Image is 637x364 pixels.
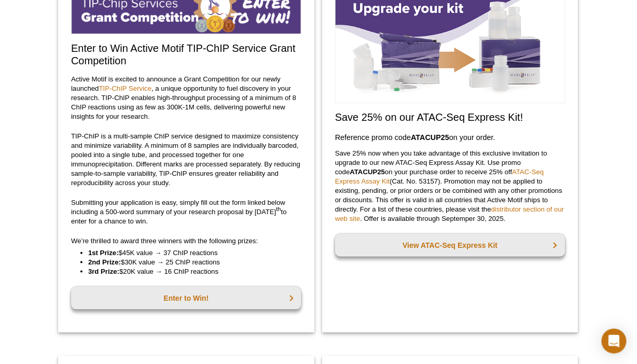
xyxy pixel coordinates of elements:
[88,248,291,258] li: $45K value → 37 ChIP reactions
[88,268,119,275] strong: 3rd Prize:
[335,131,565,144] h3: Reference promo code on your order.
[335,234,565,257] a: View ATAC-Seq Express Kit
[71,236,301,246] p: We’re thrilled to award three winners with the following prizes:
[276,206,281,212] sup: th
[602,329,627,354] div: Open Intercom Messenger
[411,133,449,142] strong: ATACUP25
[88,249,119,257] strong: 1st Prize:
[335,205,564,222] a: distributor section of our web site
[335,111,565,123] h2: Save 25% on our ATAC-Seq Express Kit!
[88,267,291,276] li: $20K value → 16 ChIP reactions
[88,258,291,267] li: $30K value → 25 ChIP reactions
[71,198,301,226] p: Submitting your application is easy, simply fill out the form linked below including a 500-word s...
[71,42,301,67] h2: Enter to Win Active Motif TIP-ChIP Service Grant Competition
[350,168,385,176] strong: ATACUP25
[99,85,152,92] a: TIP-ChIP Service
[335,149,565,223] p: Save 25% now when you take advantage of this exclusive invitation to upgrade to our new ATAC-Seq ...
[71,132,301,188] p: TIP-ChIP is a multi-sample ChIP service designed to maximize consistency and minimize variability...
[88,258,121,266] strong: 2nd Prize:
[71,75,301,121] p: Active Motif is excited to announce a Grant Competition for our newly launched , a unique opportu...
[71,287,301,310] a: Enter to Win!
